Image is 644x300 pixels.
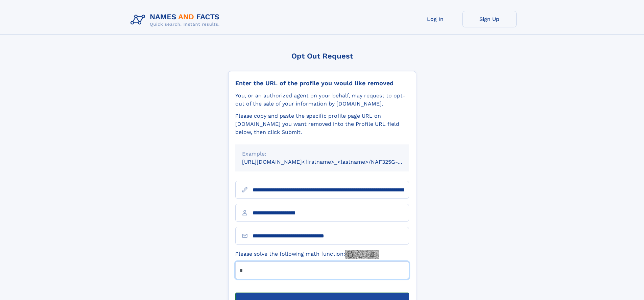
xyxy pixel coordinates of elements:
[462,11,517,27] a: Sign Up
[235,92,409,108] div: You, or an authorized agent on your behalf, may request to opt-out of the sale of your informatio...
[242,159,422,165] small: [URL][DOMAIN_NAME]<firstname>_<lastname>/NAF325G-xxxxxxxx
[228,52,416,60] div: Opt Out Request
[128,11,225,29] img: Logo Names and Facts
[235,250,379,259] label: Please solve the following math function:
[408,11,462,27] a: Log In
[242,150,402,158] div: Example:
[235,79,409,87] div: Enter the URL of the profile you would like removed
[235,112,409,136] div: Please copy and paste the specific profile page URL on [DOMAIN_NAME] you want removed into the Pr...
